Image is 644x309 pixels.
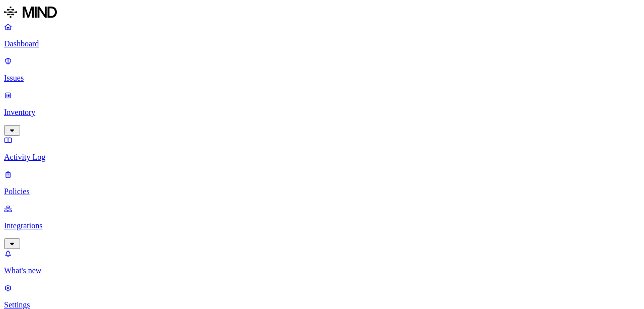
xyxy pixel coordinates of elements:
p: Policies [4,187,640,196]
a: Activity Log [4,136,640,162]
img: MIND [4,4,57,20]
a: Policies [4,170,640,196]
a: MIND [4,4,640,22]
p: Dashboard [4,39,640,48]
a: Dashboard [4,22,640,48]
p: What's new [4,266,640,275]
a: Inventory [4,91,640,134]
p: Integrations [4,221,640,230]
p: Activity Log [4,153,640,162]
p: Inventory [4,108,640,117]
a: What's new [4,249,640,275]
p: Issues [4,74,640,83]
a: Issues [4,56,640,83]
a: Integrations [4,204,640,248]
